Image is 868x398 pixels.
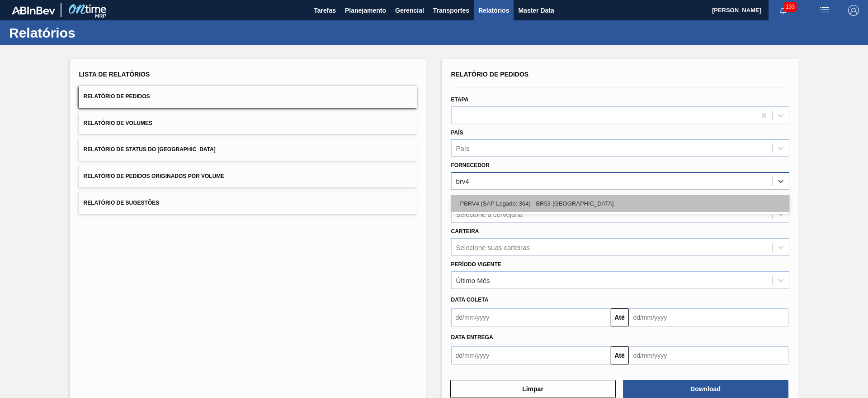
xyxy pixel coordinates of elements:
input: dd/mm/yyyy [629,346,788,364]
label: Período Vigente [451,261,501,268]
span: Transportes [433,5,469,16]
label: País [451,129,463,136]
button: Até [611,346,629,364]
span: Relatório de Pedidos Originados por Volume [84,173,225,179]
button: Download [623,380,788,398]
div: PBRV4 (SAP Legado: 364) - BR53-[GEOGRAPHIC_DATA] [451,195,789,212]
label: Etapa [451,96,469,103]
img: Logout [848,5,859,16]
span: Gerencial [395,5,424,16]
span: Data Entrega [451,334,493,340]
h1: Relatórios [9,28,170,38]
div: Selecione suas carteiras [456,243,530,251]
span: Tarefas [314,5,336,16]
span: Relatório de Volumes [84,120,152,126]
button: Limpar [450,380,616,398]
span: Master Data [518,5,554,16]
input: dd/mm/yyyy [451,346,611,364]
button: Relatório de Volumes [79,112,417,134]
input: dd/mm/yyyy [451,308,611,326]
button: Até [611,308,629,326]
div: Selecione a cervejaria [456,210,523,218]
span: Lista de Relatórios [79,71,150,78]
div: País [456,144,470,152]
label: Fornecedor [451,162,490,168]
span: Relatório de Pedidos [84,93,150,100]
span: Relatório de Sugestões [84,200,160,206]
button: Relatório de Pedidos [79,86,417,108]
button: Relatório de Sugestões [79,192,417,214]
button: Relatório de Status do [GEOGRAPHIC_DATA] [79,139,417,161]
button: Notificações [769,4,797,17]
span: Relatório de Status do [GEOGRAPHIC_DATA] [84,146,216,153]
span: Data coleta [451,297,489,303]
img: userActions [819,5,830,16]
span: Planejamento [345,5,386,16]
span: Relatório de Pedidos [451,71,529,78]
div: Último Mês [456,276,490,284]
label: Carteira [451,228,479,235]
button: Relatório de Pedidos Originados por Volume [79,165,417,187]
span: 133 [784,2,797,12]
span: Relatórios [478,5,509,16]
input: dd/mm/yyyy [629,308,788,326]
img: TNhmsLtSVTkK8tSr43FrP2fwEKptu5GPRR3wAAAABJRU5ErkJggg== [12,6,55,14]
